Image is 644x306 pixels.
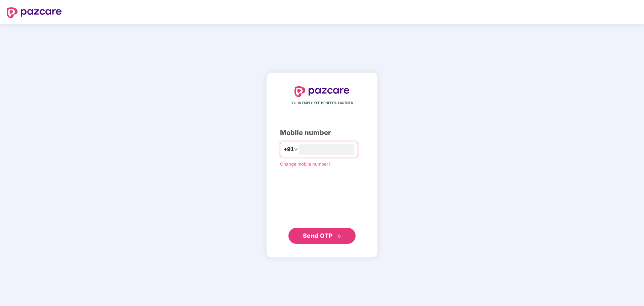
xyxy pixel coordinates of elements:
[7,7,62,18] img: logo
[280,161,331,167] a: Change mobile number?
[291,100,353,106] span: YOUR EMPLOYEE BENEFITS PARTNER
[284,145,294,154] span: +91
[337,234,341,238] span: double-right
[303,232,333,239] span: Send OTP
[294,86,350,97] img: logo
[288,228,356,244] button: Send OTPdouble-right
[294,147,298,151] span: down
[280,128,364,138] div: Mobile number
